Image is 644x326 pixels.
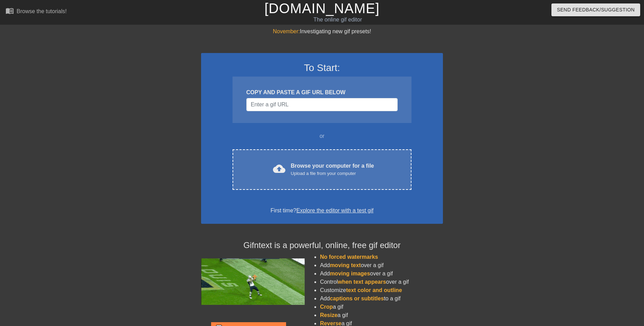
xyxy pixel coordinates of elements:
[264,1,379,16] a: [DOMAIN_NAME]
[346,287,402,293] span: text color and outline
[210,62,434,74] h3: To Start:
[210,206,434,215] div: First time?
[338,279,386,285] span: when text appears
[273,162,285,175] span: cloud_upload
[557,6,635,14] span: Send Feedback/Suggestion
[320,270,443,278] li: Add over a gif
[291,162,374,177] div: Browse your computer for a file
[320,294,443,303] li: Add to a gif
[219,132,425,140] div: or
[320,254,378,260] span: No forced watermarks
[273,28,300,34] span: November:
[320,311,443,319] li: a gif
[6,7,14,15] span: menu_book
[320,261,443,270] li: Add over a gif
[330,271,370,276] span: moving images
[246,98,398,111] input: Username
[201,240,443,250] h4: Gifntext is a powerful, online, free gif editor
[296,208,373,213] a: Explore the editor with a test gif
[201,27,443,36] div: Investigating new gif presets!
[6,7,67,17] a: Browse the tutorials!
[218,16,457,24] div: The online gif editor
[17,8,67,14] div: Browse the tutorials!
[330,262,361,268] span: moving text
[291,170,374,177] div: Upload a file from your computer
[320,304,333,310] span: Crop
[246,88,398,97] div: COPY AND PASTE A GIF URL BELOW
[320,303,443,311] li: a gif
[320,286,443,294] li: Customize
[201,258,305,305] img: football_small.gif
[320,278,443,286] li: Control over a gif
[330,296,384,301] span: captions or subtitles
[320,312,338,318] span: Resize
[551,3,640,16] button: Send Feedback/Suggestion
